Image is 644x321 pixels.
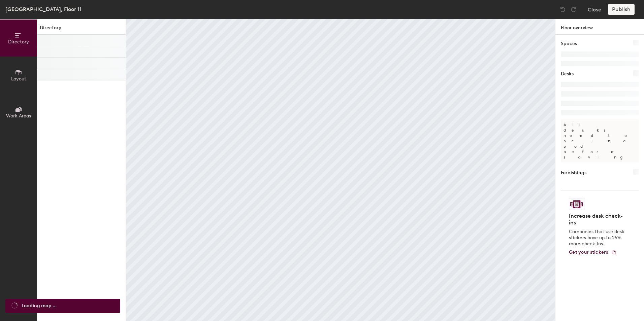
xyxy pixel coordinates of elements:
[561,169,586,177] h1: Furnishings
[569,213,626,226] h4: Increase desk check-ins
[559,6,566,13] img: Undo
[11,76,26,82] span: Layout
[569,249,608,255] span: Get your stickers
[561,40,577,47] h1: Spaces
[588,4,601,15] button: Close
[8,39,29,45] span: Directory
[570,6,577,13] img: Redo
[37,24,126,35] h1: Directory
[561,70,574,78] h1: Desks
[569,229,626,247] p: Companies that use desk stickers have up to 25% more check-ins.
[561,119,639,163] p: All desks need to be in a pod before saving
[6,113,31,119] span: Work Areas
[555,19,644,35] h1: Floor overview
[569,250,616,255] a: Get your stickers
[126,19,555,321] canvas: Map
[5,5,82,13] div: [GEOGRAPHIC_DATA], Floor 11
[569,199,584,210] img: Sticker logo
[22,302,57,310] span: Loading map ...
